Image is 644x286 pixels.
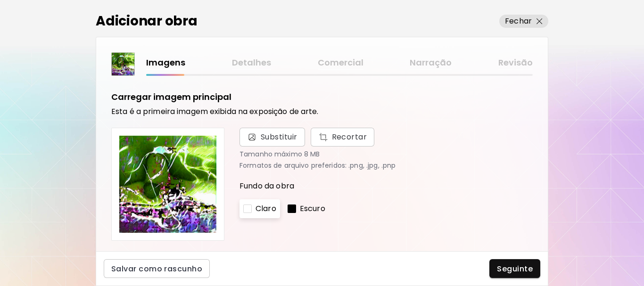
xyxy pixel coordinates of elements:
[489,259,540,278] button: Seguinte
[111,264,202,274] span: Salvar como rascunho
[111,107,533,116] h6: Esta é a primeira imagem exibida na exposição de arte.
[497,264,533,274] span: Seguinte
[104,259,210,278] button: Salvar como rascunho
[318,131,367,143] span: Recortar
[239,128,305,147] span: Substituir
[239,150,533,158] p: Tamanho máximo 8 MB
[261,131,297,143] span: Substituir
[239,162,533,169] p: Formatos de arquivo preferidos: .png, .jpg, .pnp
[300,203,325,214] p: Escuro
[239,180,533,192] p: Fundo da obra
[311,128,375,147] button: Substituir
[111,91,231,103] h5: Carregar imagem principal
[256,203,276,214] p: Claro
[112,53,134,75] img: thumbnail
